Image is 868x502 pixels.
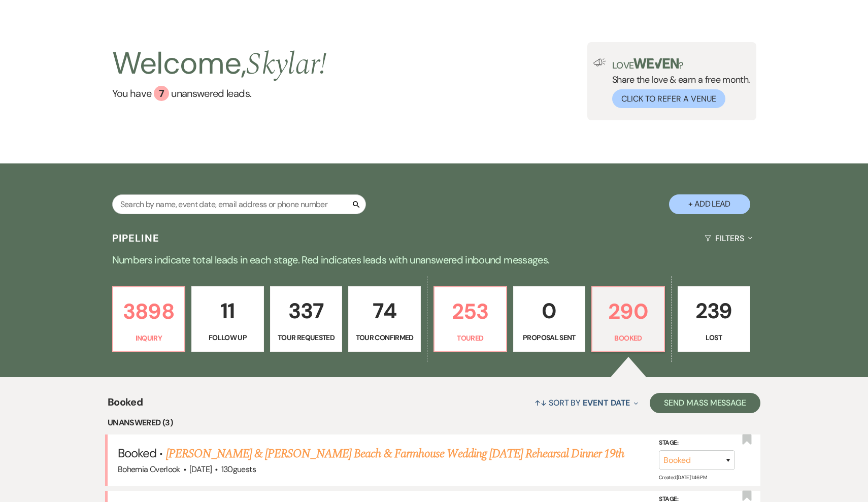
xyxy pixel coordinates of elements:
p: Toured [441,332,500,344]
p: 290 [598,294,658,328]
a: 253Toured [433,286,507,352]
p: Proposal Sent [520,332,579,343]
span: Booked [118,445,156,461]
span: [DATE] [189,464,212,475]
p: Inquiry [119,332,179,344]
p: Love ? [612,58,750,70]
a: 337Tour Requested [270,286,343,352]
input: Search by name, event date, email address or phone number [112,194,366,214]
span: Skylar ! [246,41,326,88]
p: 239 [684,294,744,328]
span: ↑↓ [535,397,547,408]
p: Tour Confirmed [355,332,414,343]
label: Stage: [659,437,735,448]
a: 11Follow Up [191,286,264,352]
p: Numbers indicate total leads in each stage. Red indicates leads with unanswered inbound messages. [69,252,799,268]
a: 0Proposal Sent [513,286,586,352]
button: Send Mass Message [650,393,760,413]
h3: Pipeline [112,231,160,245]
span: Created: [DATE] 1:46 PM [659,474,707,481]
button: Sort By Event Date [530,389,642,416]
p: Booked [598,332,658,344]
a: 74Tour Confirmed [348,286,421,352]
span: Booked [108,394,143,416]
h2: Welcome, [112,42,326,86]
a: 3898Inquiry [112,286,186,352]
span: Bohemia Overlook [118,464,180,475]
a: [PERSON_NAME] & [PERSON_NAME] Beach & Farmhouse Wedding [DATE] Rehearsal Dinner 19th [166,445,624,463]
p: 3898 [119,294,179,328]
span: Event Date [583,397,630,408]
button: Filters [700,225,756,252]
p: Follow Up [198,332,257,343]
img: loud-speaker-illustration.svg [593,58,606,66]
p: 74 [355,294,414,328]
button: Click to Refer a Venue [612,89,725,108]
button: + Add Lead [669,194,750,214]
div: Share the love & earn a free month. [606,58,750,108]
a: You have 7 unanswered leads. [112,86,326,101]
a: 290Booked [591,286,665,352]
p: 253 [441,294,500,328]
img: weven-logo-green.svg [633,58,679,69]
span: 130 guests [221,464,256,475]
a: 239Lost [678,286,750,352]
p: Lost [684,332,744,343]
p: 0 [520,294,579,328]
p: 11 [198,294,257,328]
p: Tour Requested [277,332,336,343]
p: 337 [277,294,336,328]
li: Unanswered (3) [108,416,760,429]
div: 7 [154,86,169,101]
